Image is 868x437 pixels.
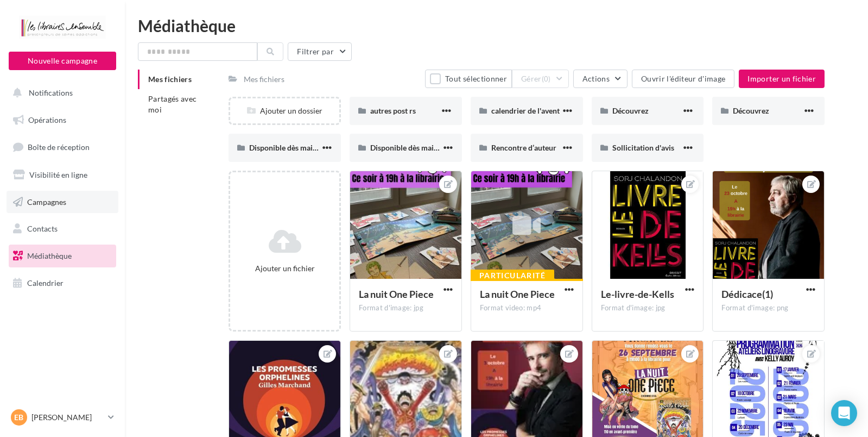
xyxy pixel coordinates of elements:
[7,82,114,104] button: Notifications
[288,42,352,61] button: Filtrer par
[370,106,416,115] span: autres post rs
[7,217,118,240] a: Contacts
[425,70,512,88] button: Tout sélectionner
[7,272,118,295] a: Calendrier
[471,270,554,282] div: Particularité
[7,164,118,186] a: Visibilité en ligne
[148,74,192,84] span: Mes fichiers
[244,74,284,85] div: Mes fichiers
[739,70,825,88] button: Importer un fichier
[491,106,560,115] span: calendrier de l'avent
[29,88,73,97] span: Notifications
[9,407,116,428] a: EB [PERSON_NAME]
[27,278,64,288] span: Calendrier
[721,288,773,300] span: Dédicace(1)
[7,135,118,159] a: Boîte de réception
[249,143,405,152] span: Disponible dès maintenant dans notre librairie
[7,109,118,132] a: Opérations
[9,52,116,70] button: Nouvelle campagne
[601,288,674,300] span: Le-livre-de-Kells
[733,106,769,115] span: Découvrez
[512,70,569,88] button: Gérer(0)
[370,143,526,152] span: Disponible dès maintenant dans notre librairie
[29,170,87,179] span: Visibilité en ligne
[747,74,816,83] span: Importer un fichier
[491,143,556,152] span: Rencontre d’auteur
[235,263,335,274] div: Ajouter un fichier
[31,412,104,423] p: [PERSON_NAME]
[721,303,815,313] div: Format d'image: png
[542,74,551,83] span: (0)
[28,142,90,152] span: Boîte de réception
[632,70,734,88] button: Ouvrir l'éditeur d'image
[359,303,453,313] div: Format d'image: jpg
[582,74,610,83] span: Actions
[28,115,66,124] span: Opérations
[15,412,24,423] span: EB
[7,245,118,267] a: Médiathèque
[612,143,674,152] span: Sollicitation d'avis
[27,251,72,260] span: Médiathèque
[612,106,649,115] span: Découvrez
[573,70,628,88] button: Actions
[601,303,695,313] div: Format d'image: jpg
[138,17,855,34] div: Médiathèque
[480,303,574,313] div: Format video: mp4
[230,105,339,116] div: Ajouter un dossier
[831,400,857,426] div: Open Intercom Messenger
[148,94,197,114] span: Partagés avec moi
[7,191,118,214] a: Campagnes
[480,288,555,300] span: La nuit One Piece
[359,288,434,300] span: La nuit One Piece
[27,197,66,206] span: Campagnes
[27,224,58,233] span: Contacts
